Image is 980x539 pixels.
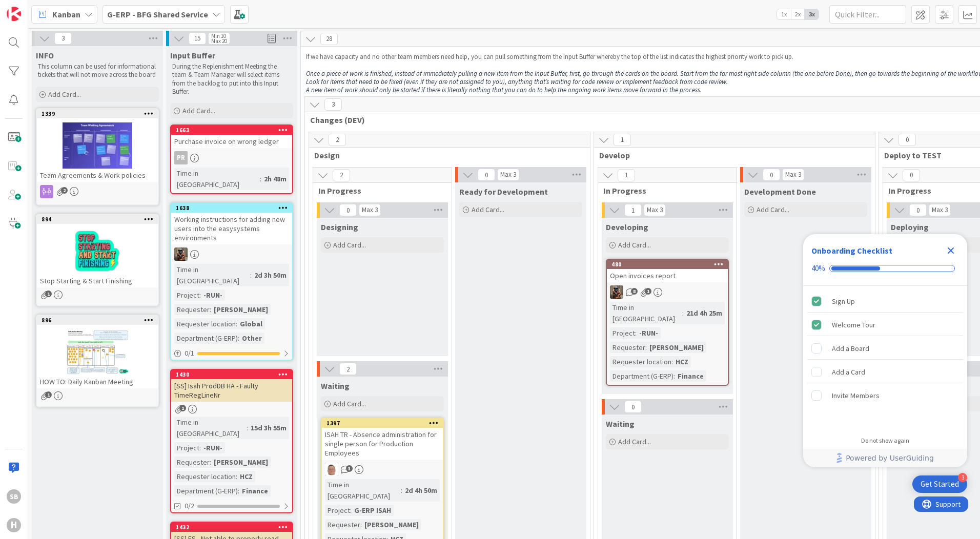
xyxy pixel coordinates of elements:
span: Add Card... [48,90,81,99]
div: 1432 [171,523,292,532]
div: Stop Starting & Start Finishing [37,274,158,287]
span: : [682,307,684,319]
span: 0 [339,204,357,216]
span: 1 [45,391,52,398]
span: : [671,356,673,367]
div: HOW TO: Daily Kanban Meeting [37,375,158,388]
div: 1663 [176,127,292,134]
div: 1432 [176,524,292,531]
div: HCZ [237,471,255,482]
p: During the Replenishment Meeting the team & Team Manager will select items from the backlog to pu... [172,63,291,96]
span: Add Card... [333,240,366,250]
span: 28 [320,33,338,45]
span: : [360,519,362,530]
b: G-ERP - BFG Shared Service [107,9,208,19]
span: Deploying [891,222,929,232]
span: Add Card... [472,205,504,214]
a: 896HOW TO: Daily Kanban Meeting [36,315,159,407]
span: 2x [791,9,805,19]
span: : [199,289,201,301]
span: Waiting [321,381,350,391]
div: PR [174,151,188,164]
span: 1 [614,134,631,146]
span: 0 [909,204,927,216]
div: Project [174,442,199,453]
span: 0 [899,134,916,146]
div: Open Get Started checklist, remaining modules: 3 [912,475,967,493]
div: Project [325,505,350,516]
span: Development Done [744,186,816,197]
div: 1397ISAH TR - Absence administration for single person for Production Employees [322,419,443,460]
div: [PERSON_NAME] [211,304,271,315]
div: G-ERP ISAH [352,505,394,516]
div: 1663 [171,126,292,135]
span: In Progress [318,185,439,196]
span: Add Card... [618,437,651,446]
div: 1397 [326,420,443,427]
div: PR [171,151,292,164]
span: 0/2 [185,501,194,511]
span: : [645,342,647,353]
span: 1 [645,288,651,295]
a: 1430[SS] Isah ProdDB HA - Faulty TimeRegLineNrTime in [GEOGRAPHIC_DATA]:15d 3h 55mProject:-RUN-Re... [170,369,293,513]
div: Department (G-ERP) [610,370,673,382]
div: 2h 48m [261,173,289,184]
span: Support [22,2,47,14]
span: : [210,304,211,315]
span: 1 [624,204,642,216]
div: Invite Members is incomplete. [807,384,963,407]
div: Sign Up [832,295,855,307]
p: This column can be used for informational tickets that will not move across the board [38,63,157,79]
span: 1 [45,291,52,297]
span: : [673,370,675,382]
div: Max 3 [932,208,948,213]
div: 480 [607,260,728,269]
div: 1397 [322,419,443,428]
div: Requester [610,342,645,353]
div: VK [607,285,728,299]
span: Waiting [606,419,635,429]
span: 3 [346,465,353,472]
span: 0 [624,401,642,413]
span: 1 [618,169,635,181]
span: 2 [333,169,350,181]
a: 894Stop Starting & Start Finishing [36,214,159,306]
span: In Progress [603,185,724,196]
div: Add a Board [832,342,869,355]
img: Visit kanbanzone.com [7,7,21,21]
div: Add a Card [832,366,865,378]
div: 2d 4h 50m [402,485,440,496]
span: 3x [805,9,819,19]
div: Checklist progress: 40% [811,264,959,273]
span: : [236,318,237,329]
div: Requester location [610,356,671,367]
div: Footer [803,449,967,467]
a: 1663Purchase invoice on wrong ledgerPRTime in [GEOGRAPHIC_DATA]:2h 48m [170,125,293,194]
div: 3 [958,473,967,482]
div: Department (G-ERP) [174,333,238,344]
span: Kanban [52,8,80,20]
div: Min 10 [211,33,226,38]
span: : [350,505,352,516]
div: 21d 4h 25m [684,307,725,319]
span: Add Card... [618,240,651,250]
div: VK [171,247,292,261]
span: 0 [763,169,780,181]
div: Checklist items [803,286,967,430]
div: -RUN- [201,442,225,453]
div: Invite Members [832,389,880,402]
span: 2 [339,363,357,375]
div: 1638Working instructions for adding new users into the easysystems environments [171,203,292,244]
span: Add Card... [757,205,789,214]
div: Time in [GEOGRAPHIC_DATA] [325,479,401,502]
span: 2 [329,134,346,146]
div: 40% [811,264,825,273]
div: Close Checklist [943,242,959,259]
a: 1339Team Agreements & Work policies [36,108,159,205]
div: lD [322,463,443,476]
div: 1430 [171,370,292,379]
div: 0/1 [171,347,292,360]
em: A new item of work should only be started if there is literally nothing that you can do to help t... [306,86,702,94]
span: : [238,333,239,344]
div: Sign Up is complete. [807,290,963,313]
